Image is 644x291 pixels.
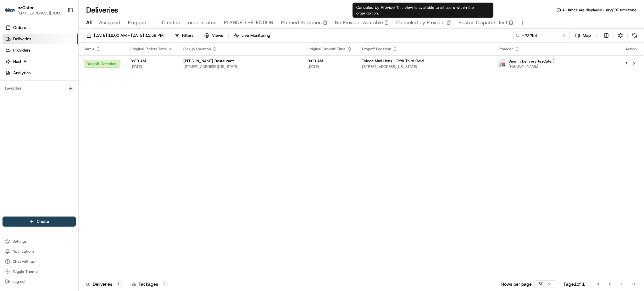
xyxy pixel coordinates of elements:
[458,19,508,26] span: Boston Dispatch Test
[183,58,234,63] span: [PERSON_NAME] Restaurant
[130,58,173,63] span: 8:29 AM
[353,3,493,18] div: Canceled by Provider
[202,31,226,40] button: Views
[3,23,78,33] a: Orders
[308,64,352,69] span: [DATE]
[99,19,120,26] span: Assigned
[224,19,273,26] span: PLANNED SELECTION
[630,31,639,40] button: Refresh
[13,59,27,64] span: Nash AI
[508,59,555,64] span: Dine In Delivery (ezCater)
[115,281,122,287] div: 1
[13,269,38,274] span: Toggle Theme
[3,237,76,246] button: Settings
[572,31,594,40] button: Map
[562,8,636,13] span: All times are displayed using EDT timezone
[3,45,78,55] a: Providers
[172,31,196,40] button: Filters
[183,64,297,69] span: [STREET_ADDRESS][US_STATE]
[94,33,164,38] span: [DATE] 12:00 AM - [DATE] 11:59 PM
[5,8,15,12] img: ezCater
[84,31,166,40] button: [DATE] 12:00 AM - [DATE] 11:59 PM
[362,58,424,63] span: Toledo Mud Hens - Fifth Third Field
[13,279,25,284] span: Log out
[37,219,49,224] span: Create
[281,19,322,26] span: Planned Selection
[212,33,223,38] span: Views
[362,64,488,69] span: [STREET_ADDRESS][US_STATE]
[84,47,94,52] span: Status
[308,47,346,52] span: Original Dropoff Time
[3,34,78,44] a: Deliveries
[128,19,147,26] span: Flagged
[3,3,65,18] button: ezCaterezCater[EMAIL_ADDRESS][DOMAIN_NAME]
[241,33,270,38] span: Live Monitoring
[13,36,31,42] span: Deliveries
[182,33,193,38] span: Filters
[132,281,168,287] div: Packages
[3,57,78,67] a: Nash AI
[3,257,76,266] button: Chat with us!
[396,19,445,26] span: Canceled by Provider
[335,19,383,26] span: No Provider Available
[183,47,211,52] span: Pickup Location
[625,47,638,52] div: Action
[231,31,273,40] button: Live Monitoring
[3,217,76,227] button: Create
[13,259,36,264] span: Chat with us!
[3,277,76,286] button: Log out
[3,267,76,276] button: Toggle Theme
[162,19,180,26] span: Created
[130,47,167,52] span: Original Pickup Time
[362,47,391,52] span: Dropoff Location
[3,83,76,93] div: Favorites
[188,19,216,26] span: order status
[13,47,31,53] span: Providers
[508,64,555,69] span: [PERSON_NAME]
[513,31,570,40] input: Type to search
[13,249,35,254] span: Notifications
[86,281,122,287] div: Deliveries
[86,5,118,15] h1: Deliveries
[3,68,78,78] a: Analytics
[3,247,76,256] button: Notifications
[86,19,92,26] span: All
[18,4,34,11] button: ezCater
[161,281,168,287] div: 1
[498,47,513,52] span: Provider
[13,239,27,244] span: Settings
[308,58,352,63] span: 9:00 AM
[13,25,26,30] span: Orders
[18,11,63,16] button: [EMAIL_ADDRESS][DOMAIN_NAME]
[564,281,585,287] div: Page 1 of 1
[499,60,507,68] img: v_1242_poe.png
[356,5,474,16] span: This view is available to all users within the organization.
[13,70,31,76] span: Analytics
[130,64,173,69] span: [DATE]
[583,33,591,38] span: Map
[501,281,532,287] p: Rows per page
